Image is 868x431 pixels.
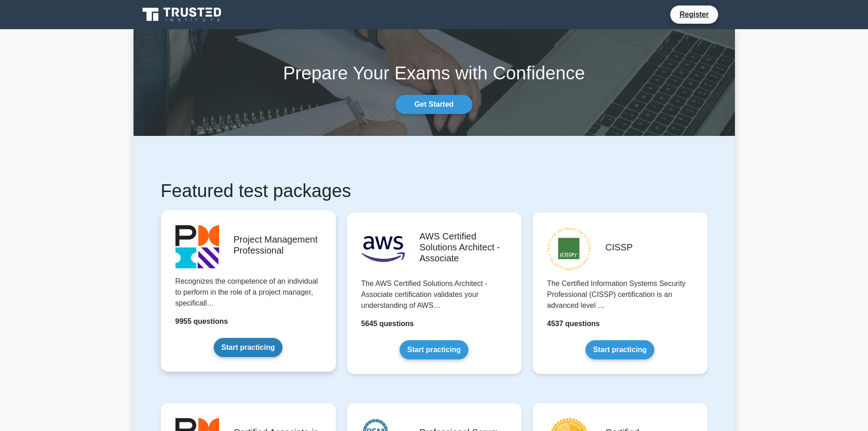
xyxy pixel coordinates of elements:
[400,340,468,359] a: Start practicing
[674,9,714,20] a: Register
[161,180,708,202] h1: Featured test packages
[586,340,654,359] a: Start practicing
[395,95,472,114] a: Get Started
[214,338,282,357] a: Start practicing
[134,62,735,84] h1: Prepare Your Exams with Confidence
